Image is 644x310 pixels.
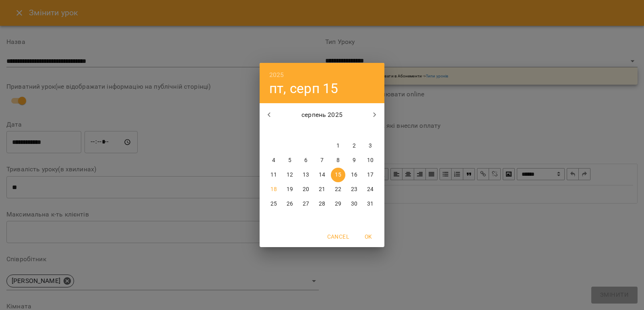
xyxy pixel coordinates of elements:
button: 13 [299,168,313,182]
button: 14 [315,168,329,182]
span: пн [266,127,281,135]
span: ср [299,127,313,135]
span: Cancel [327,232,349,241]
button: 27 [299,197,313,211]
p: 20 [303,185,309,193]
button: 3 [363,139,378,153]
button: OK [355,229,381,244]
p: 18 [270,185,277,193]
button: 5 [283,153,297,168]
button: 21 [315,182,329,197]
p: 29 [335,200,341,208]
p: 24 [367,185,374,193]
button: 24 [363,182,378,197]
button: 4 [266,153,281,168]
button: 15 [331,168,345,182]
span: чт [315,127,329,135]
p: 22 [335,185,341,193]
p: 19 [287,185,293,193]
button: 10 [363,153,378,168]
p: 31 [367,200,374,208]
p: 6 [304,156,308,164]
button: 28 [315,197,329,211]
p: 17 [367,171,374,179]
p: 12 [287,171,293,179]
button: 31 [363,197,378,211]
button: 16 [347,168,361,182]
button: 6 [299,153,313,168]
p: серпень 2025 [279,110,365,120]
p: 5 [288,156,291,164]
p: 4 [272,156,275,164]
button: 17 [363,168,378,182]
button: пт, серп 15 [269,80,339,97]
span: сб [347,127,361,135]
p: 15 [335,171,341,179]
p: 14 [319,171,325,179]
button: 18 [266,182,281,197]
button: 30 [347,197,361,211]
button: 26 [283,197,297,211]
p: 7 [320,156,324,164]
span: OK [359,232,378,241]
button: 19 [283,182,297,197]
button: 11 [266,168,281,182]
button: 7 [315,153,329,168]
span: нд [363,127,378,135]
p: 16 [351,171,357,179]
button: 23 [347,182,361,197]
p: 13 [303,171,309,179]
button: Cancel [324,229,352,244]
p: 23 [351,185,357,193]
p: 10 [367,156,374,164]
p: 8 [336,156,340,164]
span: вт [283,127,297,135]
p: 27 [303,200,309,208]
button: 1 [331,139,345,153]
p: 1 [336,142,340,150]
p: 26 [287,200,293,208]
button: 2 [347,139,361,153]
button: 8 [331,153,345,168]
p: 25 [270,200,277,208]
button: 9 [347,153,361,168]
p: 21 [319,185,325,193]
button: 2025 [269,69,284,81]
p: 30 [351,200,357,208]
p: 9 [353,156,356,164]
button: 22 [331,182,345,197]
button: 25 [266,197,281,211]
p: 28 [319,200,325,208]
p: 2 [353,142,356,150]
p: 11 [270,171,277,179]
p: 3 [369,142,372,150]
button: 12 [283,168,297,182]
span: пт [331,127,345,135]
button: 29 [331,197,345,211]
button: 20 [299,182,313,197]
